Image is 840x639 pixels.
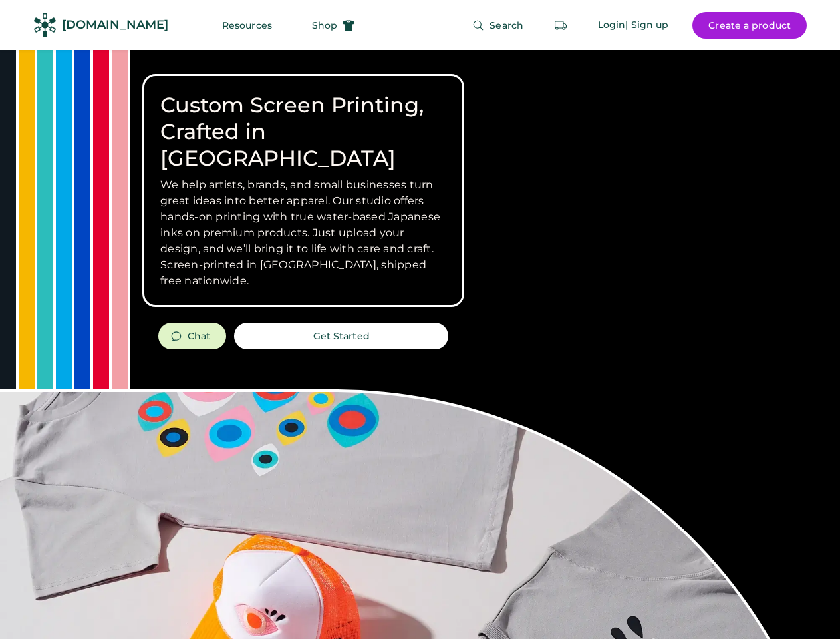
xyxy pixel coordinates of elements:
[206,12,288,39] button: Resources
[296,12,370,39] button: Shop
[160,177,446,289] h3: We help artists, brands, and small businesses turn great ideas into better apparel. Our studio of...
[490,21,523,30] span: Search
[33,13,57,37] img: Rendered Logo - Screens
[158,323,226,349] button: Chat
[234,323,448,349] button: Get Started
[456,12,539,39] button: Search
[62,17,168,33] div: [DOMAIN_NAME]
[692,12,807,39] button: Create a product
[547,12,574,39] button: Retrieve an order
[625,19,668,32] div: | Sign up
[598,19,626,32] div: Login
[312,21,337,30] span: Shop
[160,92,446,172] h1: Custom Screen Printing, Crafted in [GEOGRAPHIC_DATA]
